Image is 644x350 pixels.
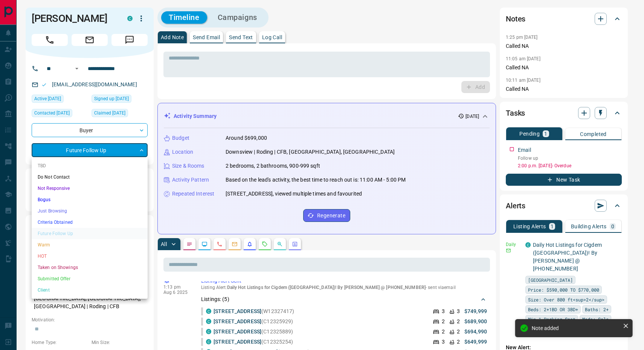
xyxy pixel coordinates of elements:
[32,160,148,171] li: TBD
[32,217,148,228] li: Criteria Obtained
[32,239,148,251] li: Warm
[32,205,148,217] li: Just Browsing
[32,284,148,296] li: Client
[32,171,148,183] li: Do Not Contact
[32,273,148,284] li: Submitted Offer
[32,183,148,194] li: Not Responsive
[32,194,148,205] li: Bogus
[32,262,148,273] li: Taken on Showings
[32,251,148,262] li: HOT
